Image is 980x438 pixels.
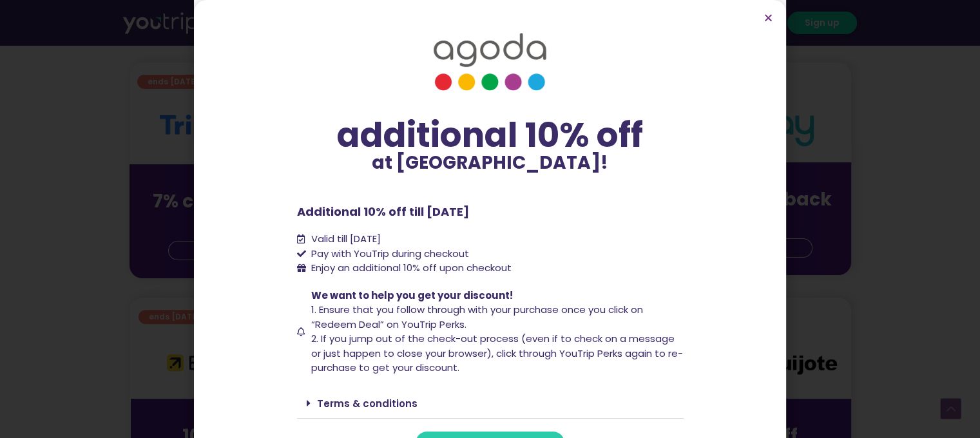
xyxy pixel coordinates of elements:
span: Valid till [DATE] [308,232,381,247]
a: Terms & conditions [317,397,418,410]
p: Additional 10% off till [DATE] [297,203,684,220]
span: 1. Ensure that you follow through with your purchase once you click on “Redeem Deal” on YouTrip P... [311,303,643,331]
span: We want to help you get your discount! [311,289,513,302]
span: Enjoy an additional 10% off upon checkout [311,261,512,274]
span: Pay with YouTrip during checkout [308,247,469,262]
span: 2. If you jump out of the check-out process (even if to check on a message or just happen to clos... [311,332,683,374]
div: Terms & conditions [297,388,684,419]
div: additional 10% off [297,117,684,154]
p: at [GEOGRAPHIC_DATA]! [297,154,684,172]
a: Close [764,13,773,23]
